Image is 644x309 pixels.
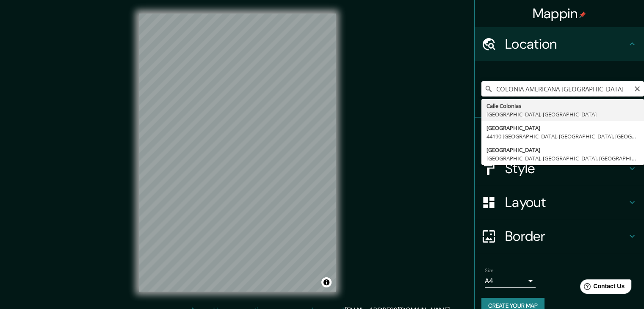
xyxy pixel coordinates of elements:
div: Location [475,27,644,61]
div: [GEOGRAPHIC_DATA] [486,124,639,132]
canvas: Map [139,14,336,292]
h4: Mappin [533,5,586,22]
div: Border [475,219,644,253]
div: [GEOGRAPHIC_DATA], [GEOGRAPHIC_DATA], [GEOGRAPHIC_DATA] [486,154,639,163]
div: A4 [485,274,536,288]
input: Pick your city or area [481,81,644,97]
iframe: Help widget launcher [569,276,635,300]
h4: Location [505,36,627,52]
div: [GEOGRAPHIC_DATA], [GEOGRAPHIC_DATA] [486,110,639,119]
button: Toggle attribution [321,277,332,287]
div: Style [475,152,644,185]
button: Clear [634,84,641,92]
h4: Layout [505,194,627,211]
img: pin-icon.png [579,11,586,18]
h4: Style [505,160,627,177]
div: [GEOGRAPHIC_DATA] [486,146,639,154]
h4: Border [505,228,627,245]
label: Size [485,267,494,274]
div: 44190 [GEOGRAPHIC_DATA], [GEOGRAPHIC_DATA], [GEOGRAPHIC_DATA] [486,132,639,141]
div: Pins [475,118,644,152]
div: Layout [475,185,644,219]
div: Calle Colonias [486,102,639,110]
